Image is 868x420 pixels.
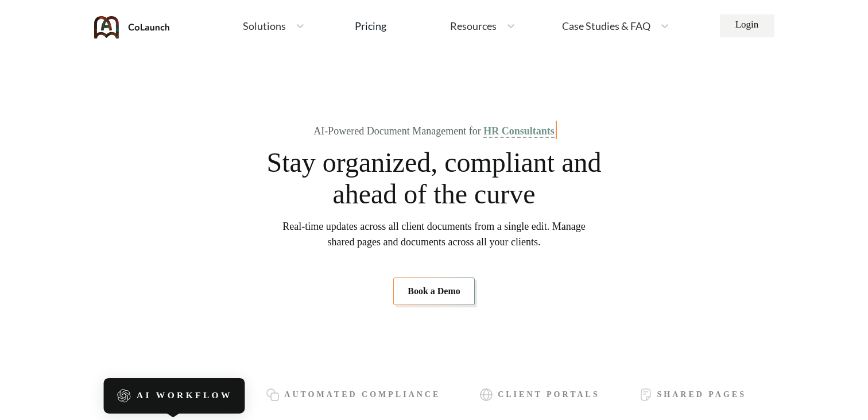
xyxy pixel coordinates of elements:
img: icon [639,388,653,402]
span: Client Portals [498,390,600,399]
div: AI-Powered Document Management for [313,125,554,137]
span: Automated Compliance [284,390,440,399]
span: AI Workflow [137,391,232,401]
span: Shared Pages [657,390,746,399]
span: Real-time updates across all client documents from a single edit. Manage shared pages and documen... [282,219,586,250]
span: Case Studies & FAQ [562,21,650,31]
a: Login [720,14,774,37]
span: HR Consultants [483,125,555,138]
img: icon [266,388,280,402]
a: Pricing [355,16,386,36]
img: icon [117,388,131,403]
a: Book a Demo [393,278,475,305]
div: Pricing [355,21,386,31]
img: icon [479,388,493,402]
span: Solutions [243,21,286,31]
span: Resources [450,21,497,31]
img: coLaunch [94,16,170,38]
span: Stay organized, compliant and ahead of the curve [266,147,602,210]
